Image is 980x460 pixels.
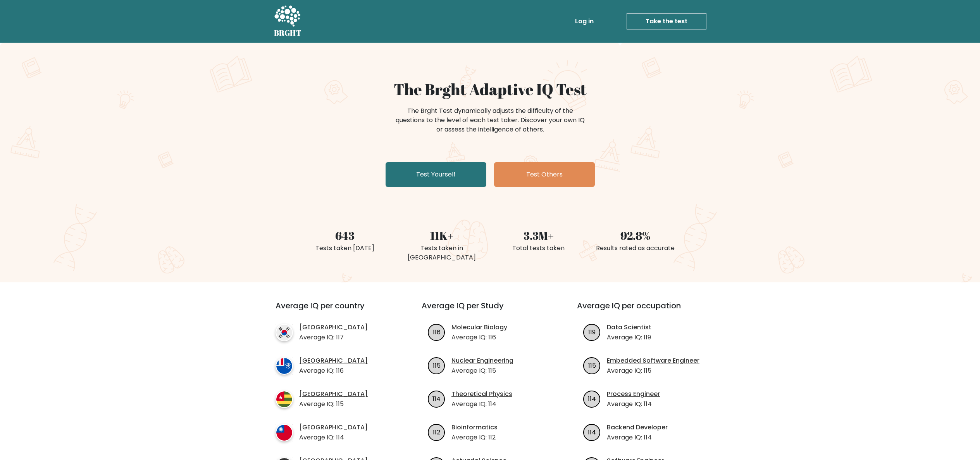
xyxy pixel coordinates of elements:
[451,366,513,375] p: Average IQ: 115
[451,423,498,432] a: Bioinformatics
[274,28,302,38] h5: BRGHT
[299,333,368,342] p: Average IQ: 117
[607,366,699,375] p: Average IQ: 115
[451,389,512,399] a: Theoretical Physics
[274,3,302,40] a: BRGHT
[276,357,293,375] img: country
[451,323,507,332] a: Molecular Biology
[299,366,368,375] p: Average IQ: 116
[386,162,486,187] a: Test Yourself
[451,333,507,342] p: Average IQ: 116
[451,433,498,442] p: Average IQ: 112
[393,106,587,134] div: The Brght Test dynamically adjusts the difficulty of the questions to the level of each test take...
[607,423,668,432] a: Backend Developer
[592,244,679,253] div: Results rated as accurate
[607,399,660,409] p: Average IQ: 114
[451,399,512,409] p: Average IQ: 114
[299,389,368,399] a: [GEOGRAPHIC_DATA]
[451,356,513,365] a: Nuclear Engineering
[432,394,441,403] text: 114
[588,361,596,370] text: 115
[301,80,679,99] h1: The Brght Adaptive IQ Test
[588,427,596,436] text: 114
[398,227,486,244] div: 11K+
[299,423,368,432] a: [GEOGRAPHIC_DATA]
[422,301,558,320] h3: Average IQ per Study
[572,14,597,29] a: Log in
[627,13,706,29] a: Take the test
[607,333,651,342] p: Average IQ: 119
[299,323,368,332] a: [GEOGRAPHIC_DATA]
[592,227,679,244] div: 92.8%
[299,356,368,365] a: [GEOGRAPHIC_DATA]
[299,399,368,409] p: Average IQ: 115
[276,391,293,408] img: country
[495,227,582,244] div: 3.3M+
[607,356,699,365] a: Embedded Software Engineer
[607,323,651,332] a: Data Scientist
[607,389,660,399] a: Process Engineer
[494,162,595,187] a: Test Others
[433,327,441,336] text: 116
[495,244,582,253] div: Total tests taken
[276,424,293,441] img: country
[577,301,714,320] h3: Average IQ per occupation
[299,433,368,442] p: Average IQ: 114
[276,324,293,341] img: country
[433,361,441,370] text: 115
[607,433,668,442] p: Average IQ: 114
[588,394,596,403] text: 114
[301,227,389,244] div: 643
[276,301,394,320] h3: Average IQ per country
[588,327,596,336] text: 119
[433,427,440,436] text: 112
[301,244,389,253] div: Tests taken [DATE]
[398,244,486,262] div: Tests taken in [GEOGRAPHIC_DATA]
